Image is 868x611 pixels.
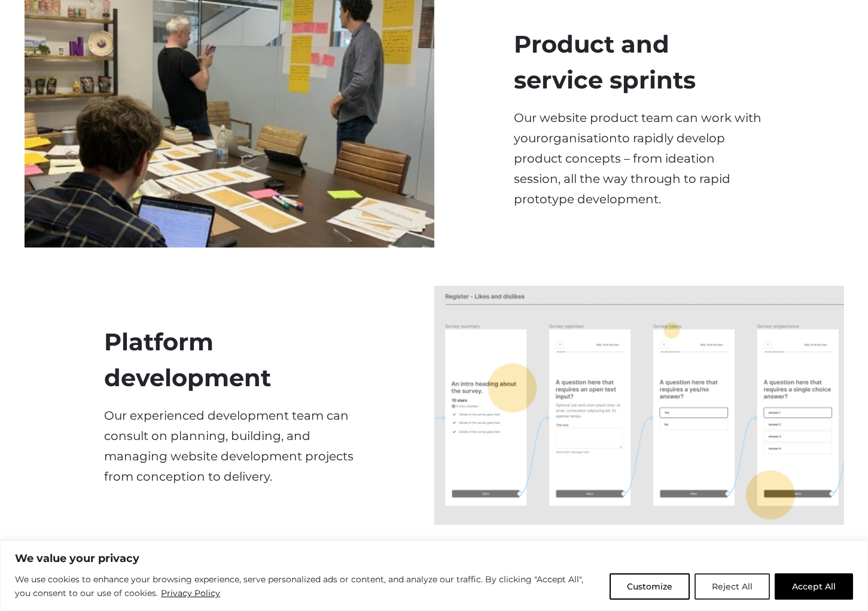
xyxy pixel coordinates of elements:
[104,324,354,396] h2: Platform development
[541,131,617,145] span: organisation
[160,586,221,600] a: Privacy Policy
[610,573,690,600] button: Customize
[775,573,853,600] button: Accept All
[514,111,762,145] span: Our website product team can work with your
[514,131,730,206] span: to rapidly develop product concepts – from ideation session, all the way through to rapid prototy...
[104,408,354,484] span: Our experienced development team can consult on planning, building, and managing website developm...
[15,551,853,566] p: We value your privacy
[434,286,844,525] img: digital-strategy-platform-sprint
[15,573,601,601] p: We use cookies to enhance your browsing experience, serve personalized ads or content, and analyz...
[695,573,770,600] button: Reject All
[514,26,764,98] h2: Product and service sprints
